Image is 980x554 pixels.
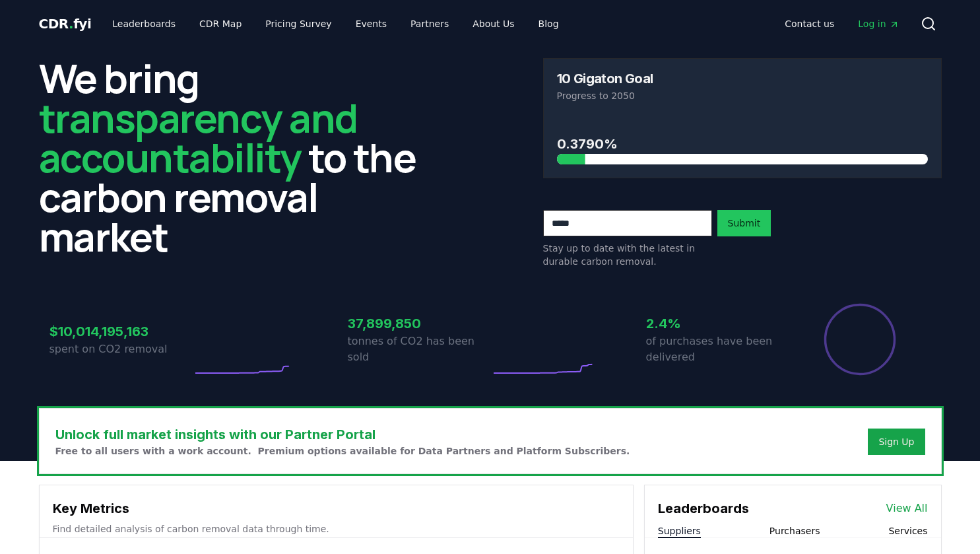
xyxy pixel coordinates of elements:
[868,429,925,455] button: Sign Up
[717,210,771,236] button: Submit
[39,16,92,32] span: CDR fyi
[658,499,749,518] h3: Leaderboards
[345,12,397,36] a: Events
[462,12,525,36] a: About Us
[39,58,438,256] h2: We bring to the carbon removal market
[348,333,490,365] p: tonnes of CO2 has been sold
[69,16,73,32] span: .
[102,12,569,36] nav: Main
[348,314,490,333] h3: 37,899,850
[543,242,712,268] p: Stay up to date with the latest in durable carbon removal.
[255,12,342,36] a: Pricing Survey
[55,425,630,444] h3: Unlock full market insights with our Partner Portal
[39,15,92,33] a: CDR.fyi
[49,341,192,357] p: spent on CO2 removal
[886,501,928,516] a: View All
[878,435,914,448] a: Sign Up
[39,90,358,184] span: transparency and accountability
[53,522,620,536] p: Find detailed analysis of carbon removal data through time.
[888,524,927,537] button: Services
[774,12,845,36] a: Contact us
[646,333,789,365] p: of purchases have been delivered
[189,12,252,36] a: CDR Map
[769,524,820,537] button: Purchasers
[49,322,192,341] h3: $10,014,195,163
[858,17,899,30] span: Log in
[400,12,459,36] a: Partners
[774,12,909,36] nav: Main
[557,72,653,85] h3: 10 Gigaton Goal
[528,12,570,36] a: Blog
[55,444,630,458] p: Free to all users with a work account. Premium options available for Data Partners and Platform S...
[823,302,897,376] div: Percentage of sales delivered
[557,134,928,154] h3: 0.3790%
[557,89,928,102] p: Progress to 2050
[102,12,186,36] a: Leaderboards
[658,524,701,537] button: Suppliers
[646,314,789,333] h3: 2.4%
[53,499,620,518] h3: Key Metrics
[847,12,909,36] a: Log in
